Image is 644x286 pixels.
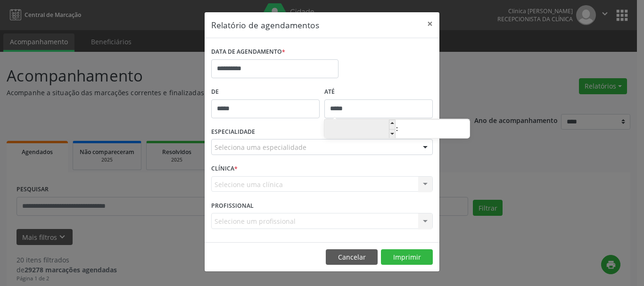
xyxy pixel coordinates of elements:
[324,85,433,99] label: ATÉ
[211,45,285,59] label: DATA DE AGENDAMENTO
[211,85,320,99] label: De
[421,12,439,35] button: Close
[326,249,378,265] button: Cancelar
[211,162,238,176] label: CLÍNICA
[211,125,255,139] label: ESPECIALIDADE
[211,198,254,213] label: PROFISSIONAL
[396,119,398,138] span: :
[381,249,433,265] button: Imprimir
[324,120,396,139] input: Hour
[211,19,319,31] h5: Relatório de agendamentos
[215,142,306,152] span: Seleciona uma especialidade
[398,120,470,139] input: Minute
